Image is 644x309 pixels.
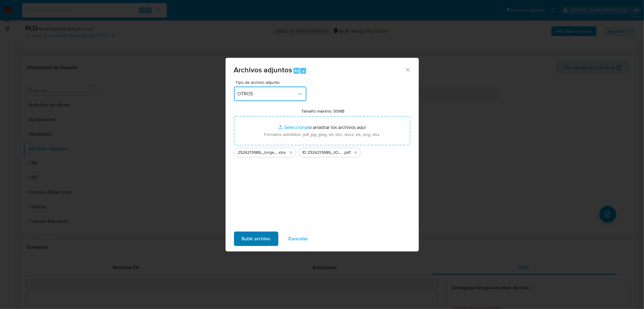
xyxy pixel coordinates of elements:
button: Cancelar [281,232,316,246]
span: .xlsx [278,150,286,156]
span: Cancelar [289,232,308,245]
ul: Archivos seleccionados [234,145,410,157]
button: Subir archivo [234,232,278,246]
span: ID 2524213689_JORGE [PERSON_NAME] AVILA_SEP2025 [303,150,344,156]
span: Tipo de archivo adjunto [235,80,308,84]
button: Cerrar [405,67,410,72]
span: Alt [294,68,299,74]
label: Tamaño máximo: 50MB [301,108,344,114]
span: a [302,68,304,74]
button: OTROS [234,87,306,101]
span: 2524213689_Jorge [PERSON_NAME] Avila_SEP2025 [238,150,278,156]
span: Subir archivo [242,232,271,245]
span: .pdf [344,150,351,156]
button: Eliminar 2524213689_Jorge Ulises Navarro Avila_SEP2025.xlsx [287,149,295,156]
span: OTROS [238,91,297,97]
button: Eliminar ID 2524213689_JORGE ULISES NAVARRO AVILA_SEP2025.pdf [352,149,359,156]
span: Archivos adjuntos [234,64,292,75]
